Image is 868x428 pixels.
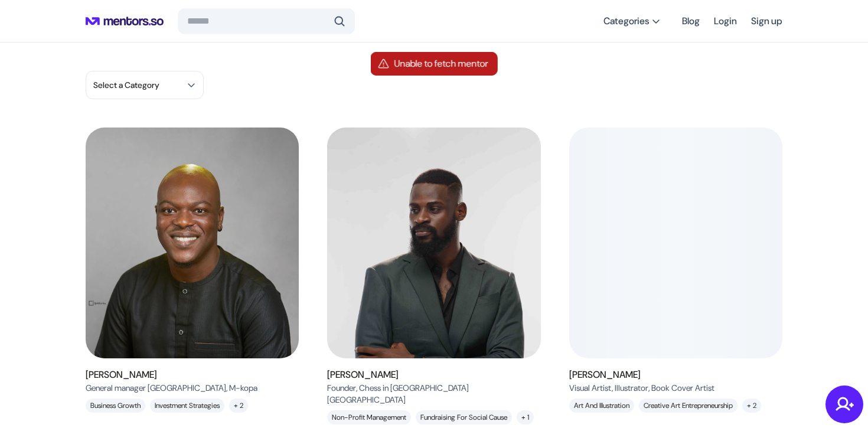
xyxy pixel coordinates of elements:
[327,382,536,406] p: Founder
[86,382,257,394] p: General manager [GEOGRAPHIC_DATA]
[93,79,159,91] span: Select a Category
[150,398,224,413] p: Investment Strategies
[569,398,634,413] p: Art and Illustration
[327,383,469,405] span: , Chess in [GEOGRAPHIC_DATA] [GEOGRAPHIC_DATA]
[394,57,488,71] p: Unable to fetch mentor
[517,410,534,424] p: + 1
[226,383,257,393] span: , M-kopa
[416,410,512,424] p: Fundraising for Social Cause
[86,398,145,413] p: Business Growth
[639,398,738,413] p: Creative Art Entrepreneurship
[86,368,257,382] h6: [PERSON_NAME]
[682,11,700,32] a: Blog
[229,398,248,413] p: + 2
[569,368,714,382] h6: [PERSON_NAME]
[86,71,204,99] button: Select a Category
[596,11,668,32] button: Categories
[86,128,299,358] img: Babajide Duroshola
[714,11,737,32] a: Login
[327,128,540,358] img: Tunde Onakoya
[751,11,782,32] a: Sign up
[327,410,411,424] p: Non-profit Management
[569,382,714,394] p: Visual Artist, Illustrator, Book Cover Artist
[327,368,536,382] h6: [PERSON_NAME]
[603,15,649,27] span: Categories
[742,398,761,413] p: + 2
